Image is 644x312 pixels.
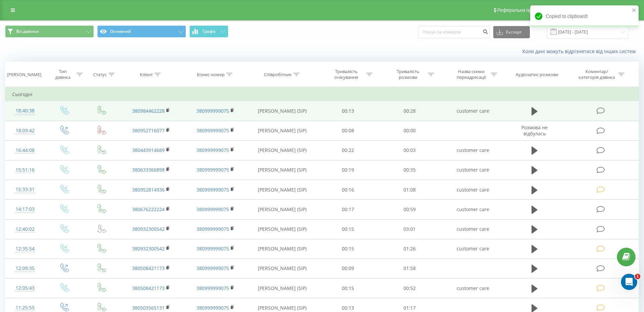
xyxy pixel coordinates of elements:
[196,265,229,271] a: 380999999075
[12,104,38,117] div: 18:40:38
[203,29,216,34] span: Графік
[390,69,426,80] div: Тривалість розмови
[132,186,165,193] a: 380952814936
[132,206,165,213] a: 380676222224
[248,200,317,219] td: [PERSON_NAME] (SIP)
[132,108,165,114] a: 380984462228
[248,160,317,180] td: [PERSON_NAME] (SIP)
[317,101,379,121] td: 00:13
[248,121,317,140] td: [PERSON_NAME] (SIP)
[379,160,441,180] td: 00:35
[441,200,505,219] td: customer care
[530,5,639,27] div: Copied to clipboard!
[12,124,38,137] div: 18:09:42
[264,72,292,77] div: Співробітник
[379,200,441,219] td: 00:59
[197,72,225,77] div: Бізнес номер
[379,121,441,140] td: 00:00
[132,127,165,134] a: 380952716077
[196,285,229,291] a: 380999999075
[196,245,229,252] a: 380999999075
[379,278,441,298] td: 00:52
[441,219,505,239] td: customer care
[12,282,38,295] div: 12:05:43
[12,144,38,157] div: 16:44:08
[12,163,38,177] div: 15:51:16
[132,245,165,252] a: 380932300542
[189,25,228,38] button: Графік
[621,274,637,290] iframe: Intercom live chat
[248,278,317,298] td: [PERSON_NAME] (SIP)
[521,124,548,137] span: Розмова не відбулась
[635,274,640,279] span: 1
[632,7,637,14] button: close
[317,259,379,278] td: 00:09
[196,147,229,153] a: 380999999075
[248,180,317,200] td: [PERSON_NAME] (SIP)
[93,72,107,77] div: Статус
[5,88,639,101] td: Сьогодні
[12,242,38,255] div: 12:35:54
[132,265,165,271] a: 380508421173
[248,239,317,259] td: [PERSON_NAME] (SIP)
[196,186,229,193] a: 380999999075
[441,278,505,298] td: customer care
[12,223,38,236] div: 12:40:02
[12,183,38,196] div: 15:33:31
[248,140,317,160] td: [PERSON_NAME] (SIP)
[516,72,558,77] div: Аудіозапис розмови
[196,226,229,232] a: 380999999075
[441,160,505,180] td: customer care
[248,259,317,278] td: [PERSON_NAME] (SIP)
[522,48,639,54] a: Коли дані можуть відрізнятися вiд інших систем
[328,69,365,80] div: Тривалість очікування
[196,206,229,213] a: 380999999075
[317,219,379,239] td: 00:15
[317,160,379,180] td: 00:19
[317,180,379,200] td: 00:16
[317,239,379,259] td: 00:15
[441,180,505,200] td: customer care
[196,305,229,311] a: 380999999075
[379,140,441,160] td: 00:03
[132,147,165,153] a: 380443914689
[132,285,165,291] a: 380508421173
[248,101,317,121] td: [PERSON_NAME] (SIP)
[441,239,505,259] td: customer care
[132,305,165,311] a: 380503565131
[317,278,379,298] td: 00:15
[16,29,39,34] span: Всі дзвінки
[493,26,530,38] button: Експорт
[497,7,547,13] span: Реферальна програма
[97,25,186,38] button: Основний
[441,101,505,121] td: customer care
[379,239,441,259] td: 01:26
[441,140,505,160] td: customer care
[12,203,38,216] div: 14:17:03
[7,72,41,77] div: [PERSON_NAME]
[418,26,490,38] input: Пошук за номером
[317,121,379,140] td: 00:08
[453,69,489,80] div: Назва схеми переадресації
[140,72,153,77] div: Клієнт
[379,259,441,278] td: 01:58
[379,101,441,121] td: 00:28
[5,25,94,38] button: Всі дзвінки
[196,166,229,173] a: 380999999075
[577,69,617,80] div: Коментар/категорія дзвінка
[248,219,317,239] td: [PERSON_NAME] (SIP)
[317,140,379,160] td: 00:22
[132,166,165,173] a: 380633366898
[379,219,441,239] td: 03:01
[379,180,441,200] td: 01:08
[317,200,379,219] td: 00:17
[12,262,38,275] div: 12:09:35
[196,108,229,114] a: 380999999075
[51,69,75,80] div: Тип дзвінка
[132,226,165,232] a: 380932300542
[196,127,229,134] a: 380999999075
